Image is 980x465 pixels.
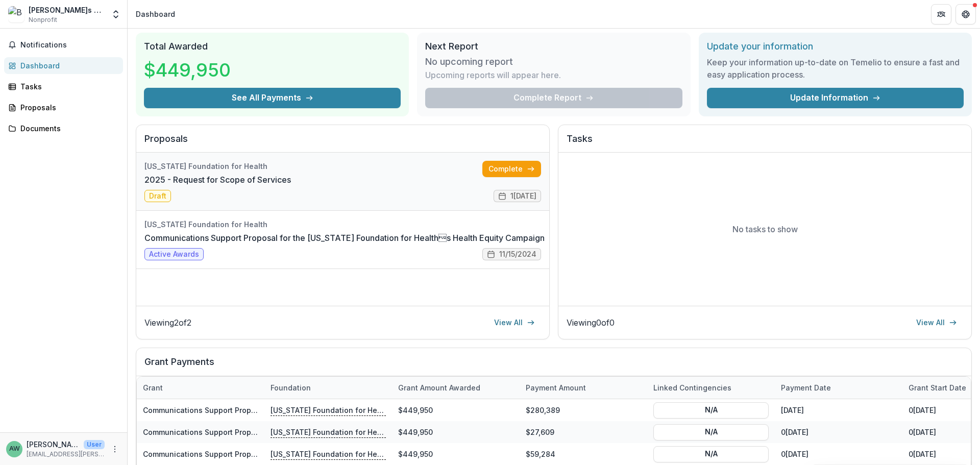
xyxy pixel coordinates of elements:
[910,314,963,331] a: View All
[144,133,541,153] h2: Proposals
[392,421,520,443] div: $449,950
[27,439,80,450] p: [PERSON_NAME]
[653,424,769,440] button: N/A
[520,399,647,421] div: $280,389
[109,4,123,25] button: Open entity switcher
[392,399,520,421] div: $449,950
[482,161,541,177] a: Complete
[144,316,191,329] p: Viewing 2 of 2
[775,377,902,399] div: Payment date
[271,404,386,415] p: [US_STATE] Foundation for Health
[4,78,123,95] a: Tasks
[4,37,123,53] button: Notifications
[20,41,119,50] span: Notifications
[707,88,964,108] a: Update Information
[137,382,169,393] div: Grant
[392,377,520,399] div: Grant amount awarded
[144,56,231,84] h3: $449,950
[732,223,798,235] p: No tasks to show
[29,5,105,15] div: [PERSON_NAME]s Communications, Inc.
[520,377,647,399] div: Payment Amount
[27,450,105,459] p: [EMAIL_ADDRESS][PERSON_NAME][DOMAIN_NAME]
[143,428,514,436] a: Communications Support Proposal for the [US_STATE] Foundation for Healths Health Equity Campaign
[20,102,115,113] div: Proposals
[775,421,902,443] div: 0[DATE]
[567,316,615,329] p: Viewing 0 of 0
[264,382,317,393] div: Foundation
[20,60,115,71] div: Dashboard
[144,174,291,186] a: 2025 - Request for Scope of Services
[271,426,386,437] p: [US_STATE] Foundation for Health
[707,56,964,81] h3: Keep your information up-to-date on Temelio to ensure a fast and easy application process.
[144,356,963,376] h2: Grant Payments
[143,406,514,414] a: Communications Support Proposal for the [US_STATE] Foundation for Healths Health Equity Campaign
[425,69,561,81] p: Upcoming reports will appear here.
[29,15,57,25] span: Nonprofit
[647,382,738,393] div: Linked Contingencies
[653,402,769,418] button: N/A
[9,446,20,452] div: Ashley Wilson
[520,443,647,465] div: $59,284
[392,443,520,465] div: $449,950
[144,41,401,52] h2: Total Awarded
[143,450,514,458] a: Communications Support Proposal for the [US_STATE] Foundation for Healths Health Equity Campaign
[425,41,682,52] h2: Next Report
[488,314,541,331] a: View All
[775,443,902,465] div: 0[DATE]
[271,448,386,459] p: [US_STATE] Foundation for Health
[425,56,513,67] h3: No upcoming report
[902,382,972,393] div: Grant start date
[4,57,123,74] a: Dashboard
[392,382,486,393] div: Grant amount awarded
[132,7,179,21] nav: breadcrumb
[109,443,121,455] button: More
[520,382,592,393] div: Payment Amount
[647,377,775,399] div: Linked Contingencies
[264,377,392,399] div: Foundation
[20,123,115,134] div: Documents
[136,9,175,19] div: Dashboard
[567,133,963,153] h2: Tasks
[20,81,115,92] div: Tasks
[8,6,24,22] img: Burness Communications, Inc.
[84,440,105,449] p: User
[955,4,976,25] button: Get Help
[931,4,951,25] button: Partners
[4,99,123,116] a: Proposals
[137,377,264,399] div: Grant
[4,120,123,137] a: Documents
[144,88,401,108] button: See All Payments
[775,382,837,393] div: Payment date
[520,421,647,443] div: $27,609
[775,399,902,421] div: [DATE]
[653,446,769,462] button: N/A
[144,232,545,244] a: Communications Support Proposal for the [US_STATE] Foundation for Healths Health Equity Campaign
[707,41,964,52] h2: Update your information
